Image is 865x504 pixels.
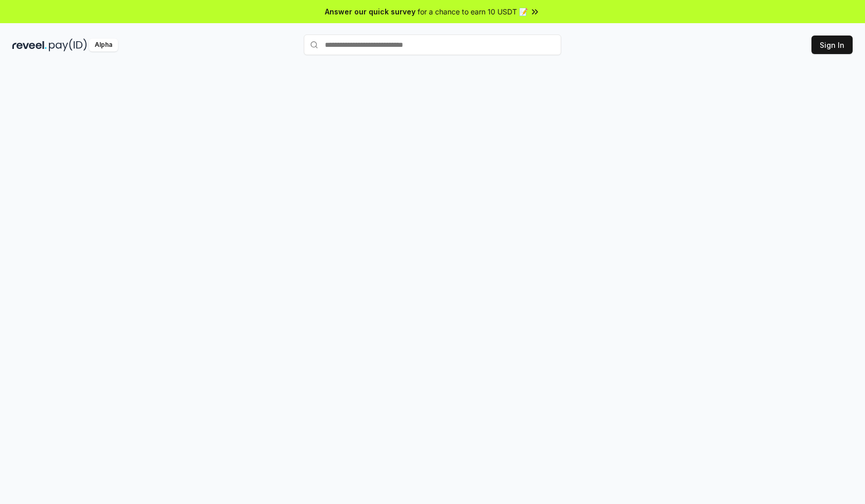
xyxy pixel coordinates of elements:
[12,39,47,51] img: reveel_dark
[49,39,87,51] img: pay_id
[89,39,118,51] div: Alpha
[418,6,528,17] span: for a chance to earn 10 USDT 📝
[325,6,416,17] span: Answer our quick survey
[811,36,853,54] button: Sign In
